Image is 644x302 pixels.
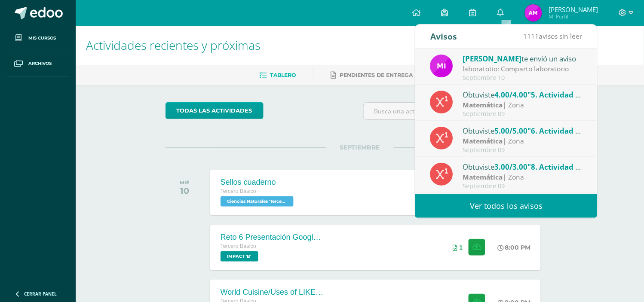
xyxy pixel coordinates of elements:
strong: Matemática [463,136,503,146]
span: 1 [460,244,463,251]
span: Pendientes de entrega [340,72,413,78]
strong: Matemática [463,100,503,110]
div: laboratotio: Comparto laboratorio [463,64,583,74]
div: te envió un aviso [463,53,583,64]
span: [PERSON_NAME] [549,5,598,14]
span: Tercero Básico [221,188,256,194]
strong: Matemática [463,172,503,182]
span: 5.00/5.00 [495,126,528,136]
div: Septiembre 10 [463,74,583,82]
div: Septiembre 09 [463,183,583,190]
a: Tablero [259,68,296,82]
div: | Zona [463,136,583,146]
div: 10 [180,186,190,196]
span: [PERSON_NAME] [463,54,522,64]
div: 8:00 PM [497,244,531,251]
span: Mi Perfil [549,13,598,20]
span: Cerrar panel [24,291,57,297]
div: Reto 6 Presentación Google Slides Clase 3 y 4 [221,233,324,242]
div: Avisos [430,24,457,48]
span: Mis cursos [28,35,56,42]
span: avisos sin leer [523,31,582,41]
span: Actividades recientes y próximas [86,37,261,53]
span: 3.00/3.00 [495,162,528,172]
div: Obtuviste en [463,161,583,172]
div: World Cuisine/Uses of LIKE week 5 [221,288,324,297]
div: MIÉ [180,180,190,186]
a: Mis cursos [7,26,69,51]
span: 4.00/4.00 [495,90,528,100]
div: Sellos cuaderno [221,178,296,187]
a: Pendientes de entrega [331,68,413,82]
a: Ver todos los avisos [415,194,597,218]
span: 1111 [523,31,539,41]
span: Archivos [28,60,52,67]
div: Archivos entregados [453,244,463,251]
div: Obtuviste en [463,125,583,136]
img: e71b507b6b1ebf6fbe7886fc31de659d.png [430,55,453,77]
img: 2098b6123ea5d2ab9f9b45d09ea414fd.png [525,4,542,21]
div: Obtuviste en [463,89,583,100]
div: | Zona [463,100,583,110]
span: SEPTIEMBRE [326,143,394,151]
span: Ciencias Naturales 'Tercero Básico B' [221,196,294,207]
a: todas las Actividades [166,102,264,119]
span: Tercero Básico [221,243,256,249]
span: IMPACT 'B' [221,251,258,262]
input: Busca una actividad próxima aquí... [364,103,554,119]
div: | Zona [463,172,583,182]
div: Septiembre 09 [463,146,583,154]
a: Archivos [7,51,69,76]
div: Septiembre 09 [463,110,583,118]
span: Tablero [270,72,296,78]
